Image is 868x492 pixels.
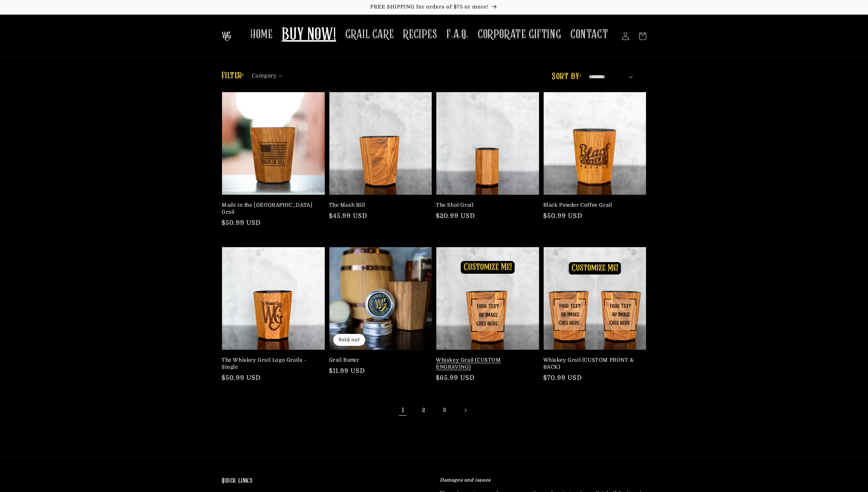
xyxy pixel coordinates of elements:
h2: Filter: [222,69,244,83]
span: HOME [250,27,273,42]
span: RECIPES [403,27,437,42]
a: Black Powder Coffee Grail [543,202,642,209]
a: Grail Butter [329,357,428,364]
a: Page 3 [436,402,453,419]
a: CORPORATE GIFTING [473,22,566,47]
a: Page 2 [415,402,432,419]
a: HOME [246,22,277,47]
img: The Whiskey Grail [222,32,231,41]
a: The Mash Bill [329,202,428,209]
a: Whiskey Grail (CUSTOM ENGRAVING) [436,357,535,371]
span: F.A.Q. [446,27,468,42]
a: RECIPES [398,22,442,47]
span: Category [252,72,276,80]
nav: Pagination [222,402,646,419]
a: F.A.Q. [442,22,473,47]
span: CONTACT [570,27,608,42]
a: BUY NOW! [277,20,341,51]
a: The Shot Grail [436,202,535,209]
a: Whiskey Grail (CUSTOM FRONT & BACK) [543,357,642,371]
a: The Whiskey Grail Logo Grails - Single [222,357,320,371]
a: Made in the [GEOGRAPHIC_DATA] Grail [222,202,320,216]
span: Page 1 [394,402,411,419]
a: Next page [457,402,474,419]
strong: Damages and issues [440,477,491,483]
h2: Quick links [222,477,428,486]
span: BUY NOW! [282,25,336,46]
a: GRAIL CARE [341,22,398,47]
label: Sort by: [552,72,581,81]
a: CONTACT [566,22,613,47]
span: CORPORATE GIFTING [478,27,561,42]
summary: Category [252,70,287,78]
p: FREE SHIPPING for orders of $75 or more! [8,4,860,10]
span: GRAIL CARE [345,27,394,42]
